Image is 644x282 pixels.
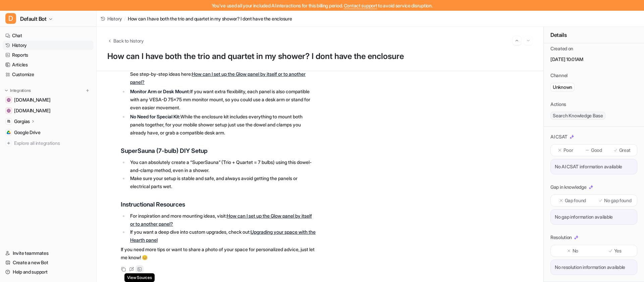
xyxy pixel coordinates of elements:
[121,146,317,156] h3: SuperSauna (7-bulb) DIY Setup
[10,88,31,93] p: Integrations
[85,88,90,93] img: menu_add.svg
[20,14,47,23] span: Default Bot
[515,38,519,44] img: Previous session
[14,107,50,114] span: [DOMAIN_NAME]
[3,87,33,94] button: Integrations
[128,174,317,190] li: Make sure your setup is stable and safe, and always avoid getting the panels or electrical parts ...
[3,258,94,267] a: Create a new Bot
[3,70,94,79] a: Customize
[524,36,533,45] button: Go to next session
[14,97,50,103] span: [DOMAIN_NAME]
[550,234,572,241] p: Resolution
[553,84,572,91] p: Unknown
[550,133,568,140] p: AI CSAT
[3,95,94,105] a: help.sauna.space[DOMAIN_NAME]
[128,228,317,244] li: If you want a deep dive into custom upgrades, check out:
[3,106,94,115] a: sauna.space[DOMAIN_NAME]
[113,37,144,44] span: Back to history
[124,15,126,22] span: /
[563,147,573,154] p: Poor
[526,38,531,44] img: Next session
[7,98,11,102] img: help.sauna.space
[550,184,587,190] p: Gap in knowledge
[7,119,11,123] img: Gorgias
[565,197,586,204] p: Gap found
[619,147,631,154] p: Great
[604,197,632,204] p: No gap found
[573,247,578,254] p: No
[555,214,633,220] p: No gap information available
[591,147,602,154] p: Good
[128,212,317,228] li: For inspiration and more mounting ideas, visit:
[7,109,11,113] img: sauna.space
[130,88,317,112] p: If you want extra flexibility, each panel is also compatible with any VESA-D 75×75 mm monitor mou...
[107,52,533,61] h1: How can I have both the trio and quartet in my shower? I dont have the enclosure
[130,114,180,119] strong: No Need for Special Kit:
[550,72,568,79] p: Channel
[3,60,94,69] a: Articles
[3,31,94,40] a: Chat
[3,267,94,277] a: Help and support
[3,41,94,50] a: History
[14,138,91,149] span: Explore all integrations
[101,15,122,22] a: History
[3,248,94,258] a: Invite teammates
[107,15,122,22] span: History
[128,158,317,174] li: You can absolutely create a “SuperSauna” (Trio + Quartet = 7 bulbs) using this dowel-and-clamp me...
[555,264,633,271] p: No resolution information available
[130,113,317,137] p: While the enclosure kit includes everything to mount both panels together, for your mobile shower...
[5,140,12,147] img: explore all integrations
[555,163,633,170] p: No AI CSAT information available
[550,45,573,52] p: Created on
[544,27,644,43] div: Details
[3,138,94,148] a: Explore all integrations
[4,88,9,93] img: expand menu
[550,112,605,120] span: Search Knowledge Base
[7,130,11,134] img: Google Drive
[124,273,154,282] span: View Sources
[107,37,144,44] button: Back to history
[130,71,306,85] a: How can I set up the Glow panel by itself or to another panel?
[14,118,30,125] p: Gorgias
[3,128,94,137] a: Google DriveGoogle Drive
[128,15,292,22] span: How can I have both the trio and quartet in my shower? I dont have the enclosure
[513,36,521,45] button: Go to previous session
[130,89,190,94] strong: Monitor Arm or Desk Mount:
[3,50,94,60] a: Reports
[14,129,41,136] span: Google Drive
[614,247,622,254] p: Yes
[5,13,16,24] span: D
[121,200,317,209] h3: Instructional Resources
[550,101,566,108] p: Actions
[121,245,317,262] p: If you need more tips or want to share a photo of your space for personalized advice, just let me...
[344,3,377,8] span: Contact support
[550,56,637,63] p: [DATE] 10:01AM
